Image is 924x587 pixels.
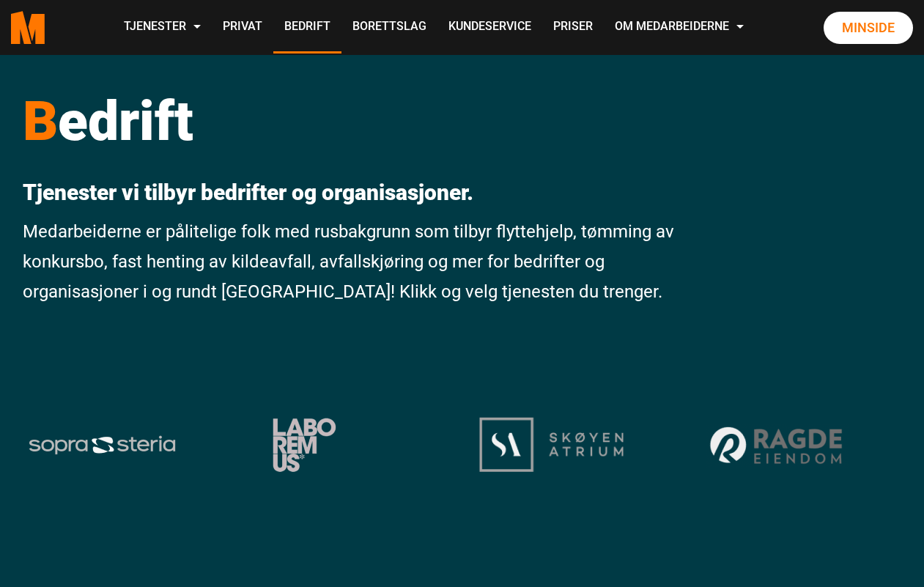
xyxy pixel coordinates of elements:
[254,418,355,472] img: Laboremus logo og 1
[113,1,212,53] a: Tjenester
[824,12,913,44] a: Minside
[23,180,677,206] p: Tjenester vi tilbyr bedrifter og organisasjoner.
[23,88,677,154] h1: edrift
[479,417,624,472] img: logo okbnbonwi65nevcbb1i9s8fi7cq4v3pheurk5r3yf4
[341,1,437,53] a: Borettslag
[28,435,177,455] img: sopra steria logo
[23,217,677,306] p: Medarbeiderne er pålitelige folk med rusbakgrunn som tilbyr flyttehjelp, tømming av konkursbo, fa...
[437,1,542,53] a: Kundeservice
[212,1,273,53] a: Privat
[273,1,341,53] a: Bedrift
[23,89,58,153] span: B
[542,1,604,53] a: Priser
[706,422,849,468] img: ragde okbn97d8gwrerwy0sgwppcyprqy9juuzeksfkgscu8 2
[604,1,755,53] a: Om Medarbeiderne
